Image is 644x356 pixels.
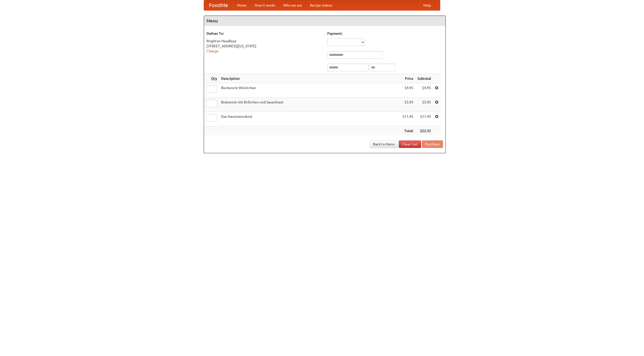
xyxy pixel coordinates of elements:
[207,49,219,53] a: Change
[219,83,400,98] td: Bockwurst Würstchen
[400,83,415,98] td: $4.95
[400,74,415,83] th: Price
[327,31,443,36] h5: Payment:
[233,0,251,10] a: Home
[399,140,421,148] a: Clear Cart
[415,126,433,136] th: $22.35
[207,31,322,36] h5: Deliver To:
[279,0,306,10] a: Who we are
[204,74,219,83] th: Qty
[219,98,400,112] td: Bratwurst mit Brötchen und Sauerkraut
[370,140,398,148] a: Back to Menu
[251,0,279,10] a: How it works
[419,0,435,10] a: Help
[400,112,415,126] td: $11.45
[207,44,322,49] div: [STREET_ADDRESS][US_STATE]
[207,38,322,44] div: Brighton Headleye
[204,16,446,26] h4: Menu
[415,112,433,126] td: $11.45
[219,74,400,83] th: Description
[400,98,415,112] td: $5.95
[306,0,336,10] a: Recipe videos
[422,140,443,148] button: Purchase
[204,0,233,10] a: FoodMe
[415,74,433,83] th: Subtotal
[415,98,433,112] td: $5.95
[219,112,400,126] td: Das Hausmannskost
[415,83,433,98] td: $4.95
[400,126,415,136] th: Total:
